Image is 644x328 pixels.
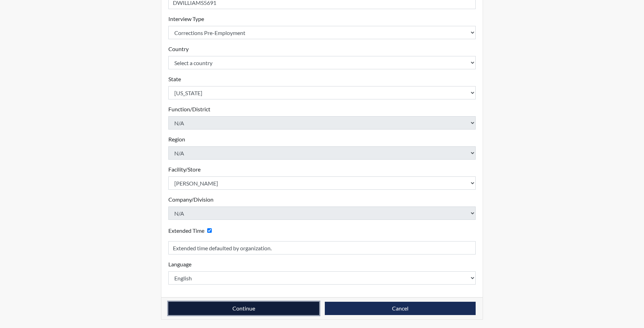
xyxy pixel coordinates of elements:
button: Continue [168,302,319,315]
label: Language [168,260,191,268]
label: Extended Time [168,226,204,235]
label: Region [168,135,185,144]
label: Interview Type [168,15,204,23]
label: Facility/Store [168,165,201,174]
label: State [168,75,181,83]
input: Reason for Extension [168,241,476,254]
label: Function/District [168,105,210,113]
label: Company/Division [168,195,213,204]
button: Cancel [325,302,476,315]
div: Checking this box will provide the interviewee with an accomodation of extra time to answer each ... [168,225,215,236]
label: Country [168,45,189,53]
